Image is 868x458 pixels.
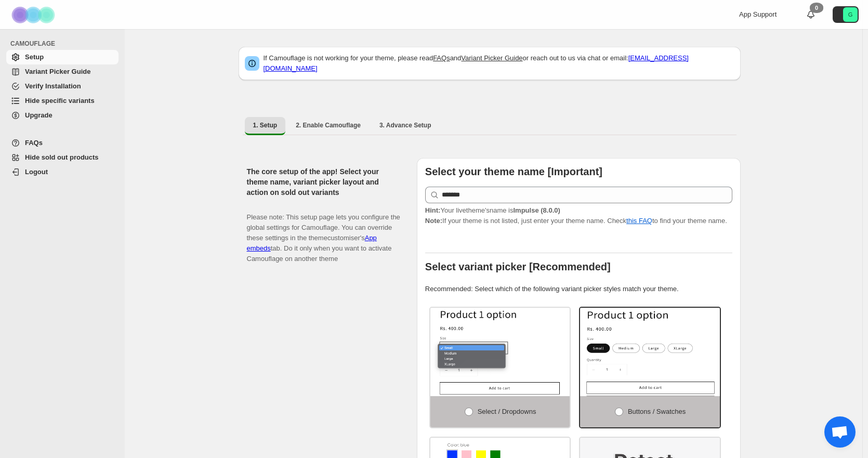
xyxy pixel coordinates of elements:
span: CAMOUFLAGE [10,40,120,48]
span: Verify Installation [25,82,81,90]
span: Hide specific variants [25,97,95,104]
a: Logout [6,165,119,179]
span: Hide sold out products [25,153,99,161]
p: If your theme is not listed, just enter your theme name. Check to find your theme name. [425,205,732,226]
a: 0 [806,9,816,20]
span: 3. Advance Setup [379,121,431,129]
div: 0 [810,3,823,13]
p: If Camouflage is not working for your theme, please read and or reach out to us via chat or email: [264,53,734,74]
span: Avatar with initials G [843,7,858,22]
img: Camouflage [8,1,60,29]
span: Buttons / Swatches [628,408,686,415]
span: Variant Picker Guide [25,68,90,75]
span: FAQs [25,139,43,147]
text: G [848,11,853,18]
a: Upgrade [6,108,119,123]
a: Setup [6,50,119,64]
strong: Hint: [425,206,441,214]
a: Variant Picker Guide [6,64,119,79]
span: App Support [739,10,777,18]
a: Variant Picker Guide [461,54,522,62]
img: Buttons / Swatches [580,308,720,396]
span: Select / Dropdowns [478,408,536,415]
div: Open chat [824,416,856,448]
b: Select variant picker [Recommended] [425,261,611,272]
button: Avatar with initials G [833,6,859,23]
a: Hide sold out products [6,150,119,165]
strong: Impulse (8.0.0) [513,206,560,214]
span: Your live theme's name is [425,206,560,214]
img: Select / Dropdowns [430,308,570,396]
a: this FAQ [626,217,652,225]
a: FAQs [6,136,119,150]
p: Please note: This setup page lets you configure the global settings for Camouflage. You can overr... [247,202,400,264]
a: FAQs [433,54,450,62]
p: Recommended: Select which of the following variant picker styles match your theme. [425,284,732,294]
span: 1. Setup [253,121,278,129]
b: Select your theme name [Important] [425,166,602,177]
span: Upgrade [25,111,52,119]
a: Hide specific variants [6,94,119,108]
strong: Note: [425,217,442,225]
span: 2. Enable Camouflage [296,121,361,129]
span: Logout [25,168,48,176]
span: Setup [25,53,44,61]
h2: The core setup of the app! Select your theme name, variant picker layout and action on sold out v... [247,166,400,198]
a: Verify Installation [6,79,119,94]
